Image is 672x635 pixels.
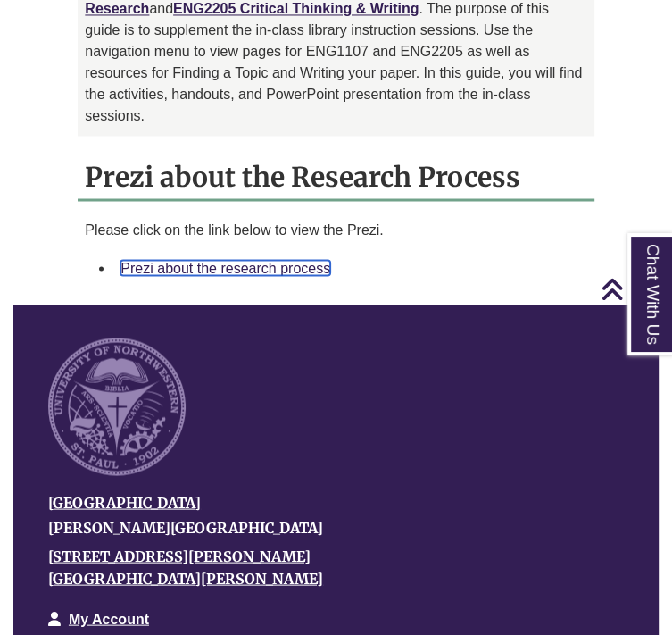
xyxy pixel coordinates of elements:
[69,611,149,626] a: My Account
[48,547,323,588] a: [STREET_ADDRESS][PERSON_NAME][GEOGRAPHIC_DATA][PERSON_NAME]
[78,154,593,201] h2: Prezi about the Research Process
[173,1,419,16] a: ENG2205 Critical Thinking & Writing
[601,277,668,301] a: Back to Top
[85,219,586,240] p: Please click on the link below to view the Prezi.
[48,338,186,475] img: UNW seal
[48,520,597,536] h4: [PERSON_NAME][GEOGRAPHIC_DATA]
[120,260,330,275] a: Prezi about the research process
[48,493,201,511] a: [GEOGRAPHIC_DATA]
